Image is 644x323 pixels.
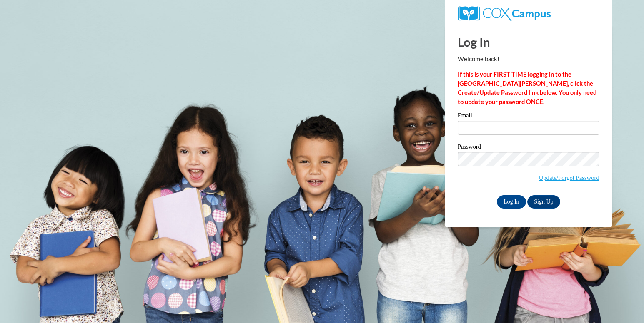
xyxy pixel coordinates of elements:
img: COX Campus [458,6,551,21]
label: Password [458,144,599,152]
label: Email [458,112,599,121]
a: Update/Forgot Password [539,174,599,181]
a: COX Campus [458,10,551,17]
strong: If this is your FIRST TIME logging in to the [GEOGRAPHIC_DATA][PERSON_NAME], click the Create/Upd... [458,71,596,105]
input: Log In [497,195,526,209]
a: Sign Up [527,195,560,209]
h1: Log In [458,33,599,50]
p: Welcome back! [458,55,599,64]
